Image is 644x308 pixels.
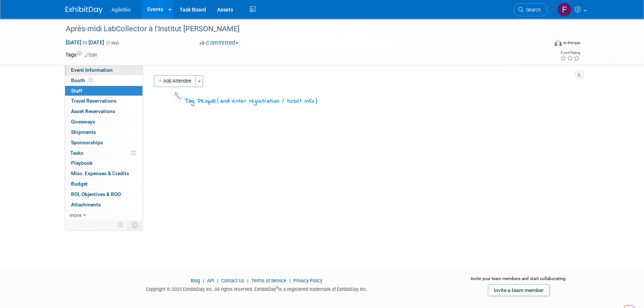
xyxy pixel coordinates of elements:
[65,148,142,158] a: Tasks
[488,284,550,296] a: Invite a team member
[65,6,103,14] img: ExhibitDay
[221,278,244,283] a: Contact Us
[71,77,94,83] span: Booth
[560,51,580,55] div: Event Rating
[71,202,101,208] span: Attachments
[65,106,142,116] a: Asset Reservations
[293,278,322,283] a: Privacy Policy
[71,181,88,187] span: Budget
[207,278,214,283] a: API
[85,52,97,58] a: Edit
[71,108,115,114] span: Asset Reservations
[184,96,318,106] div: Tag People
[276,286,278,290] sup: ®
[71,119,95,125] span: Giveaways
[106,41,119,45] span: (1 day)
[197,39,241,47] button: Committed
[215,278,220,283] span: |
[217,97,220,104] span: (
[154,75,196,87] button: Add Attendee
[71,129,96,135] span: Shipments
[128,220,143,230] td: Toggle Event Tabs
[287,278,292,283] span: |
[71,67,113,73] span: Event Information
[191,278,200,283] a: Blog
[65,169,142,179] a: Misc. Expenses & Credits
[65,51,97,58] td: Tags
[251,278,286,283] a: Terms of Service
[65,76,142,86] a: Booth
[81,39,88,45] span: to
[70,150,83,156] span: Tasks
[563,40,580,46] div: In-Person
[71,160,93,166] span: Playbook
[524,7,541,13] span: Search
[220,97,315,105] span: and enter registration / ticket info
[70,212,81,218] span: more
[112,7,131,13] span: AgileBio
[65,138,142,148] a: Sponsorships
[65,127,142,137] a: Shipments
[513,3,548,16] a: Search
[65,200,142,210] a: Attachments
[115,220,128,230] td: Personalize Event Tab Strip
[65,284,448,293] div: Copyright © 2025 ExhibitDay, Inc. All rights reserved. ExhibitDay is a registered trademark of Ex...
[557,3,571,17] img: Fouad Batel
[65,96,142,106] a: Travel Reservations
[65,179,142,189] a: Budget
[87,77,94,83] span: Booth not reserved yet
[65,117,142,127] a: Giveaways
[65,39,104,46] span: [DATE] [DATE]
[71,98,116,104] span: Travel Reservations
[71,139,103,145] span: Sponsorships
[63,22,537,36] div: Après-midi LabCollector à l'Institut [PERSON_NAME]
[71,170,129,176] span: Misc. Expenses & Credits
[459,276,579,287] div: Invite your team members and start collaborating:
[65,158,142,168] a: Playbook
[71,88,82,94] span: Staff
[65,189,142,199] a: ROI, Objectives & ROO
[201,278,206,283] span: |
[65,210,142,220] a: more
[71,191,121,197] span: ROI, Objectives & ROO
[245,278,250,283] span: |
[315,97,318,104] span: )
[65,86,142,96] a: Staff
[65,65,142,75] a: Event Information
[554,40,562,46] img: Format-Inperson.png
[504,39,580,50] div: Event Format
